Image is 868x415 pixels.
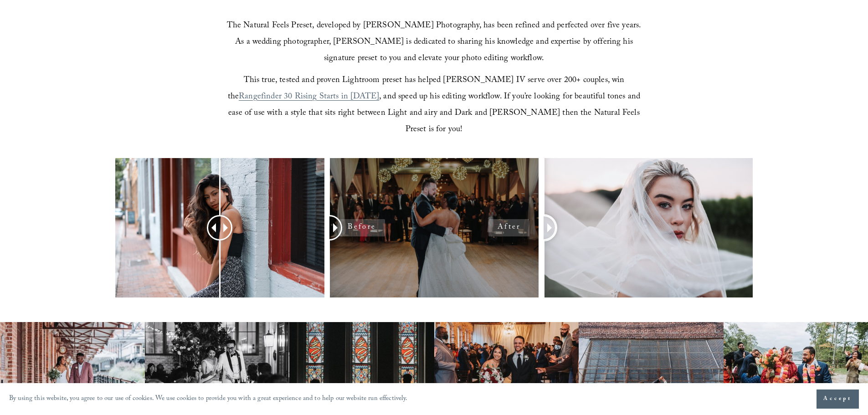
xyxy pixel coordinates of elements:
button: Accept [817,389,859,409]
span: The Natural Feels Preset, developed by [PERSON_NAME] Photography, has been refined and perfected ... [227,19,644,66]
span: Accept [823,395,852,404]
a: Rangefinder 30 Rising Starts in [DATE] [239,90,379,104]
span: , and speed up his editing workflow. If you’re looking for beautiful tones and ease of use with a... [228,90,642,137]
p: By using this website, you agree to our use of cookies. We use cookies to provide you with a grea... [9,393,408,406]
span: This true, tested and proven Lightroom preset has helped [PERSON_NAME] IV serve over 200+ couples... [228,74,627,104]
